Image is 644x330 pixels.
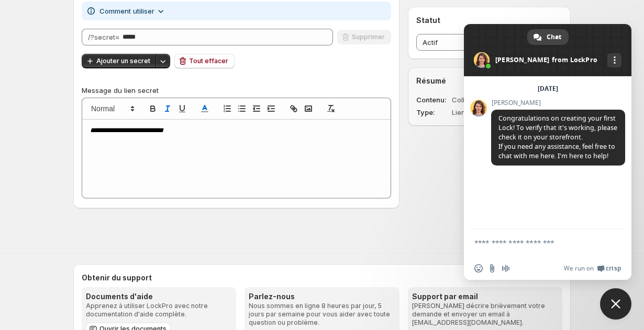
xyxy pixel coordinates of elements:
span: Tout effacer [189,57,228,65]
a: We run onCrisp [564,264,621,273]
div: Chat [527,29,569,45]
div: [DATE] [538,86,558,92]
textarea: Compose your message... [474,238,598,257]
dt: Contenu : [416,95,450,105]
span: /?secret= [88,33,119,41]
div: More channels [607,53,621,67]
h3: Documents d'aide [86,291,232,302]
dd: Lien secret [452,107,532,117]
dt: Type : [416,107,450,117]
div: Close chat [600,288,631,320]
h2: Statut [416,15,562,26]
span: Chat [547,29,561,45]
button: Effacer tous les secrets [174,54,235,68]
span: Crisp [606,264,621,273]
dd: Collections [452,95,532,105]
h2: Obtenir du support [82,273,562,283]
button: Autres actions d'enregistrement [156,54,170,68]
h3: Support par email [412,291,558,302]
p: Nous sommes en ligne 8 heures par jour, 5 jours par semaine pour vous aider avec toute question o... [249,302,395,327]
button: Ajouter un secret [82,54,157,68]
p: Apprenez à utiliser LockPro avec notre documentation d'aide complète. [86,302,232,319]
p: Message du lien secret [82,85,391,96]
h3: Parlez-nous [249,291,395,302]
span: Audio message [502,264,510,273]
span: Comment utiliser [99,6,154,16]
span: Send a file [488,264,496,273]
span: Congratulations on creating your first Lock! To verify that it's working, please check it on your... [498,114,617,160]
span: [PERSON_NAME] [491,99,625,107]
button: Comment utiliser [93,3,172,19]
p: [PERSON_NAME] décrire brièvement votre demande et envoyer un email à [EMAIL_ADDRESS][DOMAIN_NAME]. [412,302,558,327]
span: We run on [564,264,594,273]
span: Ajouter un secret [96,57,150,65]
h2: Résumé [416,76,562,86]
span: Insert an emoji [474,264,483,273]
